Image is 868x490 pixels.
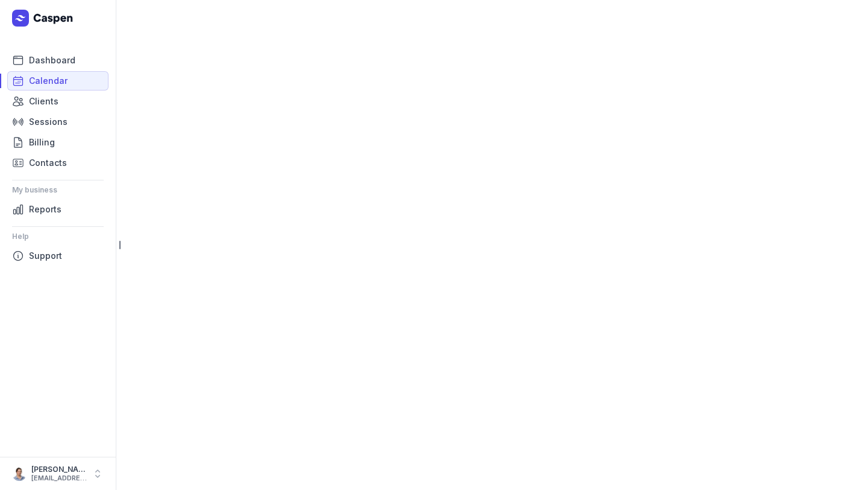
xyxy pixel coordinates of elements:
[29,53,75,68] span: Dashboard
[31,474,87,483] div: [EMAIL_ADDRESS][DOMAIN_NAME]
[29,156,67,170] span: Contacts
[12,180,104,200] div: My business
[29,249,62,263] span: Support
[29,202,61,217] span: Reports
[12,466,27,481] img: User profile image
[29,74,68,88] span: Calendar
[12,227,104,246] div: Help
[29,94,58,109] span: Clients
[29,135,55,150] span: Billing
[31,465,87,474] div: [PERSON_NAME]
[29,115,68,129] span: Sessions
